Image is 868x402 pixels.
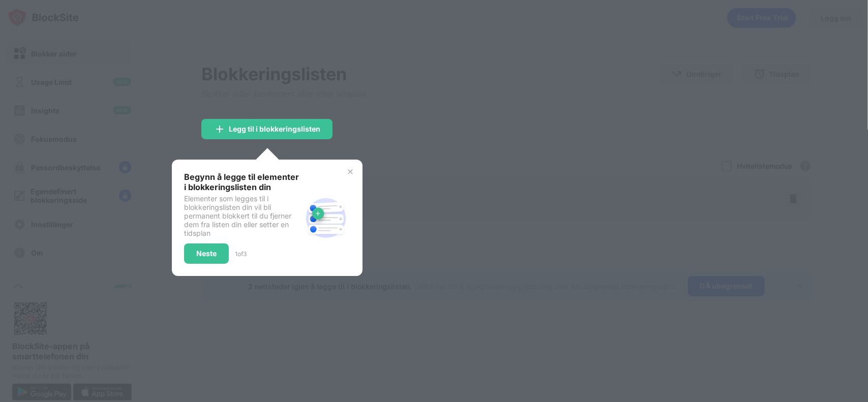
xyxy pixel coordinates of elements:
[302,194,350,242] img: block-site.svg
[196,250,217,258] div: Neste
[346,168,354,176] img: x-button.svg
[184,172,302,192] div: Begynn å legge til elementer i blokkeringslisten din
[229,125,320,133] div: Legg til i blokkeringslisten
[235,250,247,258] div: 1 of 3
[184,194,302,237] div: Elementer som legges til i blokkeringslisten din vil bli permanent blokkert til du fjerner dem fr...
